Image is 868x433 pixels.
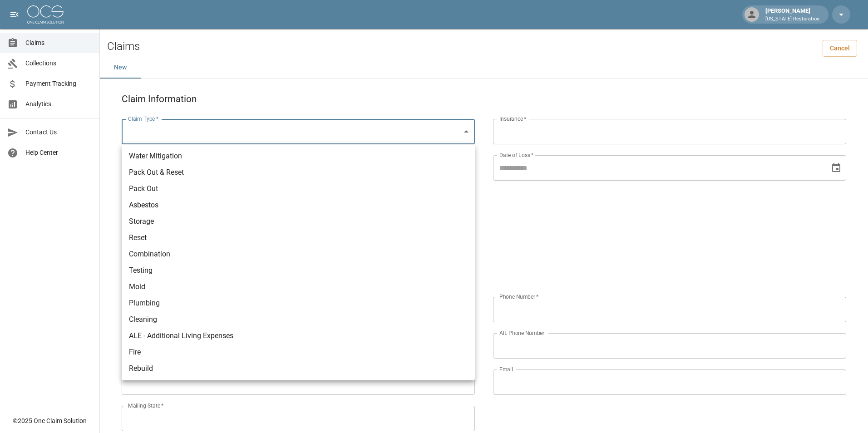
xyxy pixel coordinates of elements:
[122,360,475,377] li: Rebuild
[122,197,475,213] li: Asbestos
[122,295,475,311] li: Plumbing
[122,181,475,197] li: Pack Out
[122,164,475,181] li: Pack Out & Reset
[122,311,475,328] li: Cleaning
[122,328,475,344] li: ALE - Additional Living Expenses
[122,262,475,279] li: Testing
[122,246,475,262] li: Combination
[122,213,475,230] li: Storage
[122,230,475,246] li: Reset
[122,344,475,360] li: Fire
[122,279,475,295] li: Mold
[122,148,475,164] li: Water Mitigation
